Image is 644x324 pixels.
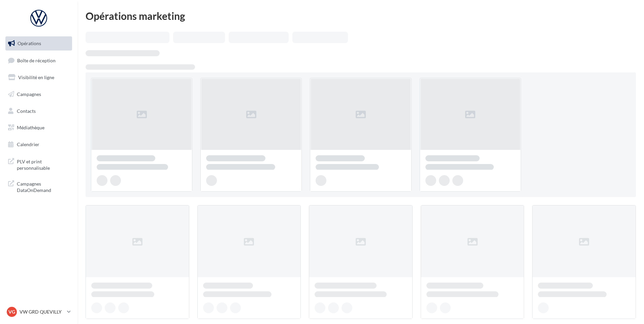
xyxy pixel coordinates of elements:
[4,154,73,174] a: PLV et print personnalisable
[4,137,73,152] a: Calendrier
[4,176,73,196] a: Campagnes DataOnDemand
[17,108,36,114] span: Contacts
[17,125,44,130] span: Médiathèque
[4,121,73,135] a: Médiathèque
[17,91,41,97] span: Campagnes
[4,87,73,101] a: Campagnes
[4,104,73,118] a: Contacts
[17,179,69,194] span: Campagnes DataOnDemand
[17,141,39,147] span: Calendrier
[18,40,41,46] span: Opérations
[4,70,73,85] a: Visibilité en ligne
[17,57,56,63] span: Boîte de réception
[4,36,73,51] a: Opérations
[8,309,15,315] span: VG
[20,309,64,315] p: VW GRD QUEVILLY
[17,157,69,171] span: PLV et print personnalisable
[18,74,54,80] span: Visibilité en ligne
[4,53,73,68] a: Boîte de réception
[5,305,72,318] a: VG VW GRD QUEVILLY
[86,11,636,21] div: Opérations marketing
